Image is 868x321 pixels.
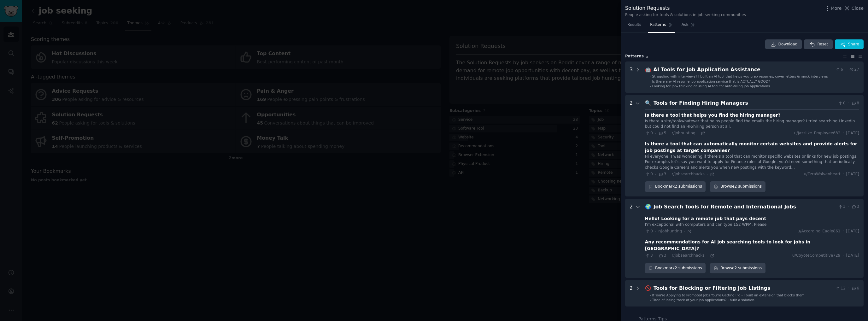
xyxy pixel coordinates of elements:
button: More [824,5,842,12]
span: Looking for Job- thinking of using AI tool for auto-filling job applications [652,84,770,88]
span: Ask [682,22,689,28]
span: [DATE] [846,229,859,234]
button: Close [844,5,864,12]
div: - [650,84,651,88]
span: [DATE] [846,131,859,136]
div: Hi everyone! I was wondering if there’s a tool that can monitor specific websites or links for ne... [645,154,859,171]
span: · [848,204,849,210]
a: Browse2 submissions [710,263,765,274]
span: 3 [645,253,653,259]
span: · [655,254,656,258]
div: Is there a site/tool/whatever that helps people find the emails the hiring manager? I tried searc... [645,119,859,130]
span: 27 [849,67,859,73]
span: 🔍 [645,100,651,106]
span: Is there any AI resume job application service that is ACTUALLY GOOD? [652,79,770,83]
span: 0 [838,101,846,106]
div: - [650,298,651,302]
span: [DATE] [846,172,859,177]
div: Bookmark 2 submissions [645,181,706,192]
span: · [655,131,656,136]
span: · [843,229,844,234]
div: Any recommendations for AI job searching tools to look for jobs in [GEOGRAPHIC_DATA]? [645,239,859,252]
span: · [848,101,849,106]
span: 3 [838,204,846,210]
div: Bookmark 2 submissions [645,263,706,274]
button: Bookmark2 submissions [645,181,706,192]
div: 2 [630,284,633,302]
span: · [668,131,669,136]
a: Download [765,39,802,50]
span: Patterns [650,22,666,28]
span: u/CoyoteCompetitive729 [792,253,841,259]
span: Reset [817,42,828,47]
button: Bookmark2 submissions [645,263,706,274]
div: Tools for Blocking or Filtering Job Listings [654,284,833,292]
button: Reset [804,39,832,50]
span: 🚫 [645,285,651,291]
span: 0 [645,131,653,136]
span: Close [852,5,864,12]
a: Results [625,20,643,33]
div: Is there a tool that helps you find the hiring manager? [645,112,781,119]
span: · [845,67,847,73]
span: · [684,229,685,234]
span: Share [848,42,859,47]
div: People asking for tools & solutions in job seeking communities [625,12,746,18]
a: Patterns [648,20,675,33]
div: AI Tools for Job Application Assistance [654,66,833,74]
span: 0 [645,229,653,234]
span: 🌍 [645,204,651,210]
span: · [848,286,849,291]
span: r/jobsearchhacks [672,253,705,258]
div: 2 [630,99,633,192]
div: 3 [630,66,633,89]
span: · [668,172,669,177]
span: 5 [658,131,666,136]
span: 8 [851,101,859,106]
span: Results [627,22,641,28]
div: Is there a tool that can automatically monitor certain websites and provide alerts for job postin... [645,141,859,154]
span: u/Jazzlike_Employee632 [794,131,841,136]
span: r/jobhunting [658,229,682,233]
span: · [843,131,844,136]
span: 12 [835,286,846,291]
span: · [655,229,656,234]
span: · [668,254,669,258]
div: Hello! Looking for a remote job that pays decent [645,215,766,222]
span: Download [778,42,798,47]
span: 6 [851,286,859,291]
span: 0 [645,172,653,177]
span: r/jobsearchhacks [672,172,705,176]
span: · [707,254,708,258]
span: 3 [658,172,666,177]
span: 🤖 [645,67,651,73]
span: · [707,172,708,177]
button: Share [835,39,864,50]
div: I'm exceptional with computers and can type 152 WPM. Please [645,222,859,228]
span: 3 [851,204,859,210]
a: Ask [679,20,697,33]
span: · [698,131,699,136]
div: - [650,79,651,84]
a: Browse2 submissions [710,181,765,192]
div: Tools for Finding Hiring Managers [654,99,836,107]
span: u/According_Eagle861 [798,229,841,234]
span: 6 [835,67,843,73]
span: If You're Applying to Promoted Jobs You're Getting F'd - I built an extension that blocks them [652,293,805,297]
span: Pattern s [625,54,644,59]
span: r/jobhunting [672,131,695,135]
span: [DATE] [846,253,859,259]
span: 3 [658,253,666,259]
span: Struggling with interviews? I built an AI tool that helps you prep resumes, cover letters & mock ... [652,74,828,78]
span: · [655,172,656,177]
div: - [650,74,651,79]
div: 2 [630,203,633,274]
span: More [831,5,842,12]
div: - [650,293,651,297]
div: Job Search Tools for Remote and International Jobs [654,203,836,211]
span: · [843,172,844,177]
span: u/EzraWolvenheart [804,172,841,177]
span: 4 [646,55,648,59]
span: Tired of losing track of your job applications? I built a solution. [652,298,755,302]
span: · [843,253,844,259]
